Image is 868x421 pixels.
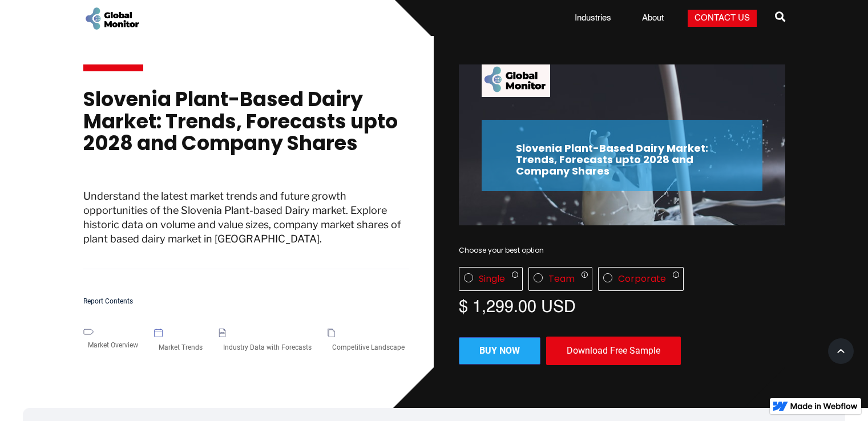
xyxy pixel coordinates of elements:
[775,9,785,25] span: 
[459,337,540,365] a: Buy now
[618,273,666,285] div: Corporate
[459,245,785,256] div: Choose your best option
[328,337,409,358] div: Competitive Landscape
[568,13,618,24] a: Industries
[83,298,410,305] h5: Report Contents
[790,403,858,410] img: Made in Webflow
[83,335,143,355] div: Market Overview
[459,297,785,314] div: $ 1,299.00 USD
[83,6,140,31] a: home
[479,273,505,285] div: Single
[83,189,410,270] p: Understand the latest market trends and future growth opportunities of the Slovenia Plant-based D...
[548,273,575,285] div: Team
[775,7,785,30] a: 
[219,337,316,358] div: Industry Data with Forecasts
[688,10,757,27] a: Contact Us
[546,337,681,365] div: Download Free Sample
[83,88,410,166] h1: Slovenia Plant-Based Dairy Market: Trends, Forecasts upto 2028 and Company Shares
[635,13,671,24] a: About
[154,337,207,358] div: Market Trends
[516,143,728,176] h2: Slovenia Plant-Based Dairy Market: Trends, Forecasts upto 2028 and Company Shares
[459,267,785,291] div: License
